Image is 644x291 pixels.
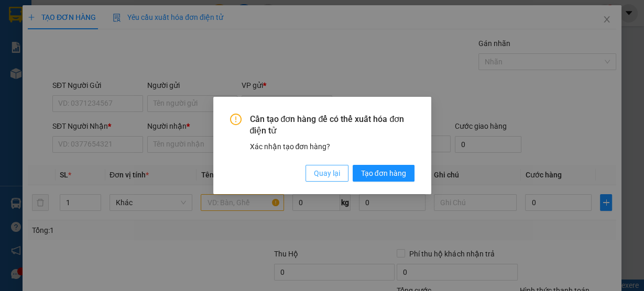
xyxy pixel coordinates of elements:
[5,77,121,92] li: In ngày: 15:51 15/09
[353,165,414,182] button: Tạo đơn hàng
[230,114,242,125] span: exclamation-circle
[361,167,406,179] span: Tạo đơn hàng
[305,165,348,182] button: Quay lại
[314,167,340,179] span: Quay lại
[5,63,121,77] li: Thảo Lan
[250,114,414,137] span: Cần tạo đơn hàng để có thể xuất hóa đơn điện tử
[250,141,414,152] div: Xác nhận tạo đơn hàng?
